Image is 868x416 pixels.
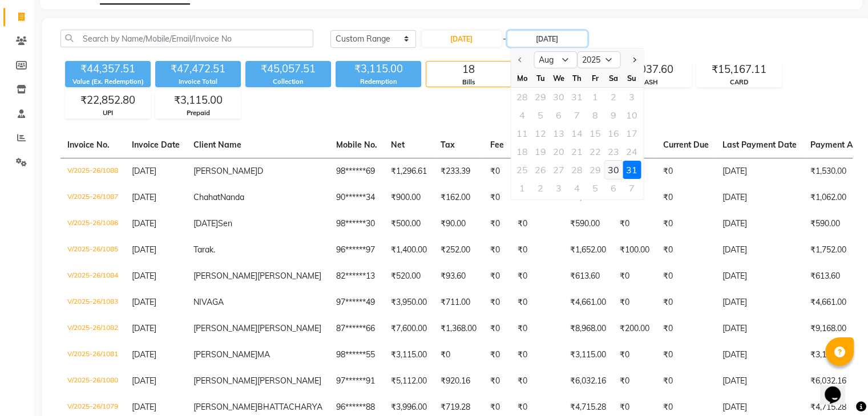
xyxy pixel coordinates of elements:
td: ₹0 [483,368,511,394]
span: Invoice No. [67,140,110,150]
td: ₹900.00 [384,185,434,211]
div: 3 [550,179,568,197]
div: ₹7,037.60 [607,62,691,78]
div: Value (Ex. Redemption) [65,77,151,87]
span: [PERSON_NAME] [257,376,321,386]
span: Fee [490,140,504,150]
span: . [213,244,215,255]
button: Next month [629,51,639,69]
td: V/2025-26/1087 [60,185,125,211]
div: Fr [586,69,604,87]
div: Collection [245,77,331,87]
td: ₹0 [656,158,716,185]
td: [DATE] [716,237,804,263]
span: Chahat [193,192,220,202]
span: Last Payment Date [722,140,797,150]
div: 4 [568,179,586,197]
span: [DATE] [132,192,156,202]
td: ₹0 [483,263,511,289]
td: ₹0 [656,237,716,263]
div: Bills [426,78,511,87]
td: ₹590.00 [563,211,613,237]
select: Select year [577,51,620,68]
td: [DATE] [716,211,804,237]
span: Net [391,140,405,150]
span: [PERSON_NAME] [193,349,257,360]
span: [PERSON_NAME] [193,323,257,333]
span: [DATE] [132,376,156,386]
td: ₹0 [613,368,656,394]
input: Search by Name/Mobile/Email/Invoice No [60,30,313,47]
span: Client Name [193,140,241,150]
td: ₹920.16 [434,368,483,394]
td: V/2025-26/1088 [60,158,125,185]
input: Start Date [422,31,502,47]
span: BHATTACHARYA [257,402,322,412]
div: Invoice Total [155,77,241,87]
td: ₹5,112.00 [384,368,434,394]
div: Tuesday, September 2, 2025 [531,179,550,197]
span: Sen [218,218,232,229]
span: [DATE] [193,218,218,229]
div: 1 [513,179,531,197]
td: ₹3,115.00 [563,342,613,368]
td: ₹0 [511,289,563,316]
div: ₹45,057.51 [245,61,331,77]
td: V/2025-26/1081 [60,342,125,368]
span: [DATE] [132,297,156,307]
span: [DATE] [132,271,156,281]
div: ₹22,852.80 [66,92,150,108]
td: ₹0 [511,342,563,368]
td: ₹0 [511,237,563,263]
div: Friday, September 5, 2025 [586,179,604,197]
td: ₹0 [656,185,716,211]
td: ₹0 [656,289,716,316]
td: [DATE] [716,316,804,342]
div: Sunday, August 31, 2025 [623,161,641,179]
span: Mobile No. [336,140,377,150]
span: [PERSON_NAME] [193,402,257,412]
td: ₹0 [483,185,511,211]
td: ₹0 [613,263,656,289]
td: ₹100.00 [613,237,656,263]
span: [DATE] [132,349,156,360]
div: Redemption [336,77,421,87]
td: ₹0 [511,368,563,394]
td: ₹200.00 [613,316,656,342]
span: NIV [193,297,207,307]
td: ₹6,032.16 [563,368,613,394]
div: Su [623,69,641,87]
select: Select month [534,51,577,68]
td: ₹162.00 [434,185,483,211]
td: ₹90.00 [434,211,483,237]
div: UPI [66,108,150,118]
td: ₹0 [656,263,716,289]
td: ₹1,296.61 [384,158,434,185]
td: ₹0 [613,211,656,237]
span: [DATE] [132,218,156,229]
td: ₹520.00 [384,263,434,289]
div: 2 [531,179,550,197]
div: 30 [604,161,623,179]
div: ₹3,115.00 [156,92,240,108]
div: Prepaid [156,108,240,118]
td: ₹233.39 [434,158,483,185]
span: Tax [441,140,455,150]
div: Wednesday, September 3, 2025 [550,179,568,197]
td: ₹0 [511,316,563,342]
td: ₹8,968.00 [563,316,613,342]
div: Sunday, September 7, 2025 [623,179,641,197]
td: ₹1,368.00 [434,316,483,342]
span: [PERSON_NAME] [257,271,321,281]
td: ₹1,652.00 [563,237,613,263]
div: 5 [586,179,604,197]
div: CASH [607,78,691,87]
td: [DATE] [716,263,804,289]
div: ₹3,115.00 [336,61,421,77]
td: V/2025-26/1085 [60,237,125,263]
td: ₹0 [483,211,511,237]
td: ₹93.60 [434,263,483,289]
div: Saturday, August 30, 2025 [604,161,623,179]
td: ₹0 [483,316,511,342]
iframe: chat widget [820,370,857,405]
